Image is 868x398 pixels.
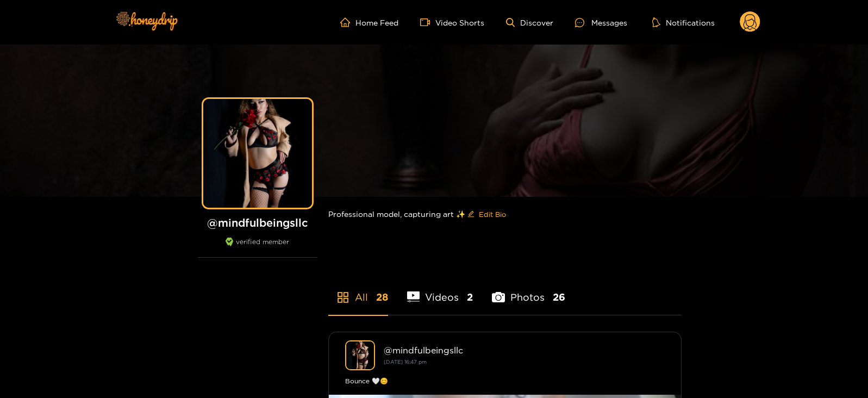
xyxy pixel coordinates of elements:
[345,376,665,387] div: Bounce 🤍😊
[328,266,388,315] li: All
[198,216,317,229] h1: @ mindfulbeingsllc
[336,291,349,304] span: appstore
[420,17,484,27] a: Video Shorts
[420,17,435,27] span: video-camera
[492,266,565,315] li: Photos
[345,340,375,370] img: mindfulbeingsllc
[376,290,388,304] span: 28
[465,206,508,223] button: editEdit Bio
[649,17,718,28] button: Notifications
[575,16,627,29] div: Messages
[340,17,398,27] a: Home Feed
[384,359,427,365] small: [DATE] 16:47 pm
[467,290,473,304] span: 2
[384,345,665,355] div: @ mindfulbeingsllc
[506,18,553,27] a: Discover
[198,238,317,258] div: verified member
[340,17,355,27] span: home
[467,210,474,219] span: edit
[328,197,682,232] div: Professional model, capturing art ✨
[479,209,506,220] span: Edit Bio
[553,290,565,304] span: 26
[407,266,473,315] li: Videos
